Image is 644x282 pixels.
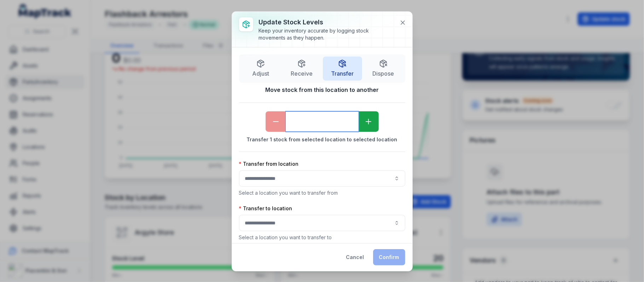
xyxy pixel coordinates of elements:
[239,189,405,196] p: Select a location you want to transfer from
[239,205,292,212] label: Transfer to location
[282,57,321,81] button: Receive
[259,27,394,41] div: Keep your inventory accurate by logging stock movements as they happen.
[331,69,354,78] span: Transfer
[241,57,281,81] button: Adjust
[239,86,405,94] strong: Move stock from this location to another
[239,136,405,143] strong: Transfer 1 stock from selected location to selected location
[286,111,359,132] input: undefined-form-item-label
[239,234,405,241] p: Select a location you want to transfer to
[364,57,403,81] button: Dispose
[239,160,299,168] label: Transfer from location
[323,57,362,81] button: Transfer
[252,69,269,78] span: Adjust
[372,69,394,78] span: Dispose
[291,69,313,78] span: Receive
[259,17,394,27] h3: Update stock levels
[340,249,370,265] button: Cancel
